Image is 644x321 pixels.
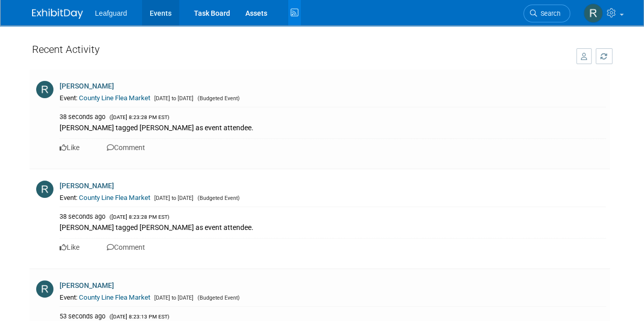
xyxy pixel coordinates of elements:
img: R.jpg [36,81,53,98]
a: County Line Flea Market [79,294,150,301]
div: Recent Activity [32,38,566,65]
a: County Line Flea Market [79,194,150,201]
img: R.jpg [36,280,53,298]
span: Event: [60,294,77,301]
span: ([DATE] 8:23:28 PM EST) [107,214,170,220]
a: Like [60,143,79,152]
img: Robert Patterson [583,4,603,23]
div: [PERSON_NAME] tagged [PERSON_NAME] as event attendee. [60,122,606,133]
a: Comment [107,243,145,251]
span: [DATE] to [DATE] [152,95,193,102]
span: 38 seconds ago [60,213,105,220]
span: 53 seconds ago [60,312,105,320]
span: (Budgeted Event) [195,295,240,301]
div: [PERSON_NAME] tagged [PERSON_NAME] as event attendee. [60,221,606,232]
span: Event: [60,94,77,102]
span: ([DATE] 8:23:28 PM EST) [107,114,170,121]
a: Comment [107,143,145,152]
a: County Line Flea Market [79,94,150,102]
span: Search [537,10,561,17]
a: Like [60,243,79,251]
span: Event: [60,194,77,201]
a: [PERSON_NAME] [60,82,114,90]
span: (Budgeted Event) [195,95,240,102]
span: [DATE] to [DATE] [152,295,193,301]
a: [PERSON_NAME] [60,281,114,289]
a: Search [523,5,570,22]
img: R.jpg [36,181,53,198]
span: Leafguard [95,9,127,17]
span: ([DATE] 8:23:13 PM EST) [107,313,170,320]
img: ExhibitDay [32,9,83,19]
span: [DATE] to [DATE] [152,195,193,201]
span: (Budgeted Event) [195,195,240,201]
a: [PERSON_NAME] [60,182,114,190]
span: 38 seconds ago [60,113,105,121]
